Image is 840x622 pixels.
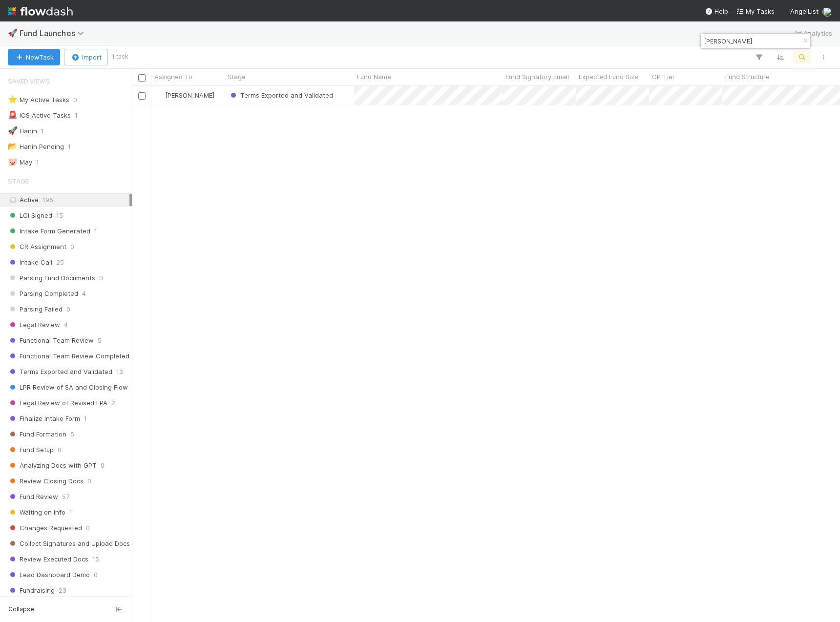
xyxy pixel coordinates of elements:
span: CR Assignment [8,241,66,253]
small: 1 task [112,52,128,61]
span: Changes Requested [8,522,82,534]
span: 0 [101,459,105,472]
span: My Tasks [736,7,775,15]
span: Terms Exported and Validated [240,91,333,99]
span: Collapse [8,605,34,614]
span: ⭐ [8,95,18,104]
span: Stage [228,72,246,82]
span: 5 [98,334,102,347]
span: AngelList [790,7,819,15]
img: avatar_8fe3758e-7d23-4e6b-a9f5-b81892974716.png [156,91,164,99]
span: Saved Views [8,71,50,91]
span: 4 [64,319,68,331]
span: Fund Setup [8,444,54,456]
span: 🚀 [8,126,18,135]
span: 1 [84,413,87,425]
span: Parsing Fund Documents [8,272,95,284]
span: 1 [69,506,72,518]
input: Toggle Row Selected [138,92,146,100]
span: 0 [70,241,74,253]
span: 196 [42,196,53,204]
div: IOS Active Tasks [8,109,71,122]
span: Expected Fund Size [579,72,638,82]
img: avatar_c747b287-0112-4b47-934f-47379b6131e2.png [822,7,832,17]
span: 🐷 [8,158,18,166]
div: May [8,156,32,168]
span: 0 [66,303,70,315]
span: 0 [99,272,103,284]
span: 23 [59,584,66,597]
span: 0 [86,522,90,534]
button: NewTask [8,49,60,65]
span: Review Executed Docs [8,553,88,565]
span: Functional Team Review Completed [8,350,129,362]
span: 15 [92,553,99,565]
span: Intake Call [8,256,52,269]
div: Hanin Pending [8,141,64,153]
span: Stage [8,171,29,191]
span: 4 [82,288,86,300]
span: 57 [62,491,69,503]
span: Intake Form Generated [8,225,90,237]
span: Fund Formation [8,428,66,440]
div: Hanin [8,125,37,137]
img: logo-inverted-e16ddd16eac7371096b0.svg [8,3,73,20]
span: 1 [41,125,44,137]
span: 0 [58,444,62,456]
span: 5 [70,428,74,440]
span: Fund Launches [20,28,89,38]
span: Review Closing Docs [8,475,84,487]
span: Functional Team Review [8,334,94,347]
span: Fund Signatory Email [505,72,569,82]
span: Fundraising [8,584,55,597]
span: Legal Review [8,319,60,331]
span: LOI Signed [8,209,52,222]
span: 🚀 [8,29,18,37]
span: 0 [94,569,98,581]
div: My Active Tasks [8,94,69,106]
span: Waiting on Info [8,506,65,518]
span: Finalize Intake Form [8,413,80,425]
button: Import [64,49,108,65]
div: Active [8,194,129,206]
span: LPR Review of SA and Closing Flow [8,381,128,394]
span: 0 [73,94,77,106]
span: Assigned To [154,72,192,82]
span: Fund Name [357,72,391,82]
span: 25 [56,256,64,269]
input: Search... [702,35,800,47]
span: 🚨 [8,111,18,119]
span: 2 [111,397,115,409]
a: Analytics [794,27,832,39]
div: Help [705,6,728,16]
span: 1 [75,109,78,122]
span: 1 [94,225,97,237]
span: 1 [36,156,39,168]
span: Parsing Failed [8,303,63,315]
span: Fund Structure [725,72,770,82]
span: GP Tier [652,72,675,82]
span: Legal Review of Revised LPA [8,397,107,409]
span: 1 [68,141,71,153]
span: Parsing Completed [8,288,78,300]
span: Fund Review [8,491,58,503]
span: Terms Exported and Validated [8,366,112,378]
input: Toggle All Rows Selected [138,74,146,82]
span: Collect Signatures and Upload Docs [8,538,130,550]
span: [PERSON_NAME] [165,91,214,99]
span: 13 [116,366,123,378]
span: Lead Dashboard Demo [8,569,90,581]
span: 15 [56,209,63,222]
span: Analyzing Docs with GPT [8,459,97,472]
span: 0 [87,475,91,487]
span: 📂 [8,142,18,150]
